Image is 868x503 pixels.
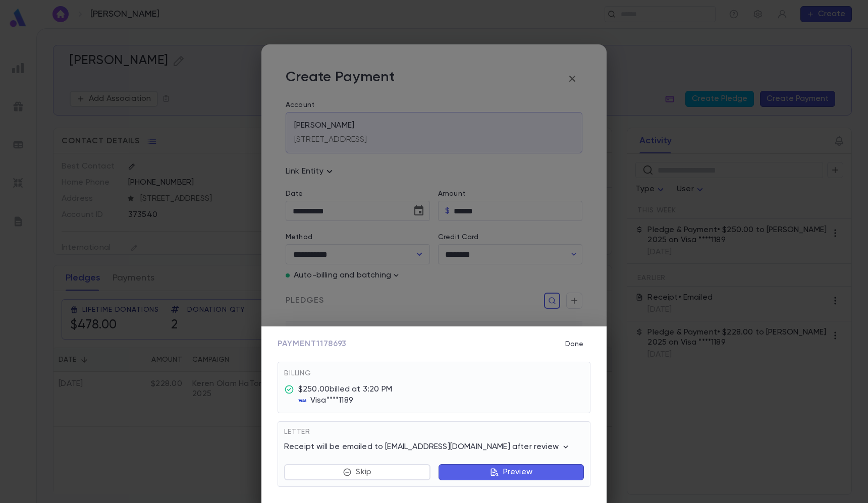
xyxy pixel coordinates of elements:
[298,384,392,395] div: $250.00 billed at 3:20 PM
[284,464,430,480] button: Skip
[284,442,571,452] p: Receipt will be emailed to [EMAIL_ADDRESS][DOMAIN_NAME] after review
[278,339,347,349] span: Payment 1178693
[439,464,584,480] button: Preview
[503,467,532,477] p: Preview
[284,428,584,442] div: Letter
[558,334,590,354] button: Done
[356,467,371,477] p: Skip
[284,370,311,377] span: Billing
